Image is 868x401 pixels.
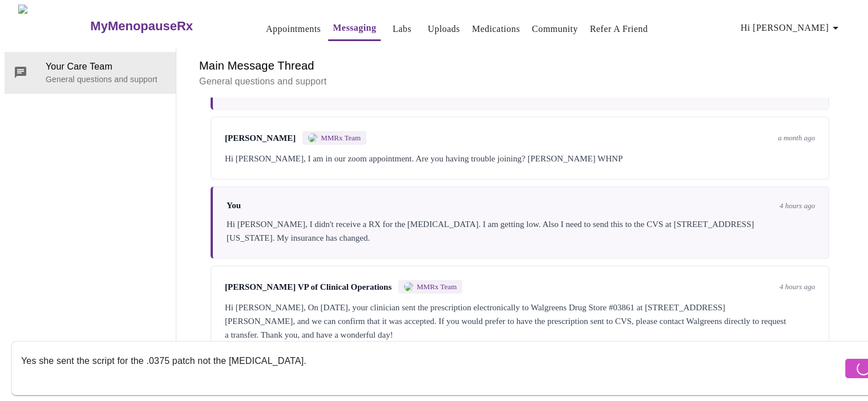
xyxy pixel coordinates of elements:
div: Hi [PERSON_NAME], I am in our zoom appointment. Are you having trouble joining? [PERSON_NAME] WHNP [225,152,815,165]
button: Uploads [423,18,465,40]
button: Messaging [328,17,381,41]
a: Uploads [427,21,460,37]
textarea: Send a message about your appointment [21,350,842,386]
p: General questions and support [199,75,841,88]
h6: Main Message Thread [199,56,841,75]
span: 4 hours ago [780,282,815,291]
span: [PERSON_NAME] [225,133,296,143]
h3: MyMenopauseRx [90,19,193,34]
p: General questions and support [46,74,167,85]
span: [PERSON_NAME] VP of Clinical Operations [225,282,391,292]
span: Your Care Team [46,60,167,74]
button: Medications [467,18,524,40]
a: Refer a Friend [590,21,648,37]
span: Hi [PERSON_NAME] [741,20,842,36]
button: Hi [PERSON_NAME] [736,17,847,39]
span: a month ago [778,133,815,143]
button: Refer a Friend [586,18,653,40]
img: MyMenopauseRx Logo [18,5,89,47]
img: MMRX [308,133,317,143]
button: Labs [383,18,420,40]
img: MMRX [404,282,413,291]
button: Community [527,18,583,40]
span: 4 hours ago [780,201,815,210]
a: Labs [393,21,411,37]
div: Your Care TeamGeneral questions and support [5,52,176,93]
span: MMRx Team [321,133,361,143]
a: MyMenopauseRx [89,6,239,46]
div: Hi [PERSON_NAME], On [DATE], your clinician sent the prescription electronically to Walgreens Dru... [225,301,815,342]
button: Appointments [261,18,325,40]
a: Community [532,21,578,37]
span: MMRx Team [417,282,457,291]
a: Appointments [266,21,321,37]
div: Hi [PERSON_NAME], I didn't receive a RX for the [MEDICAL_DATA]. I am getting low. Also I need to ... [227,217,815,245]
span: You [227,201,241,210]
a: Messaging [333,20,376,36]
a: Medications [472,21,520,37]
